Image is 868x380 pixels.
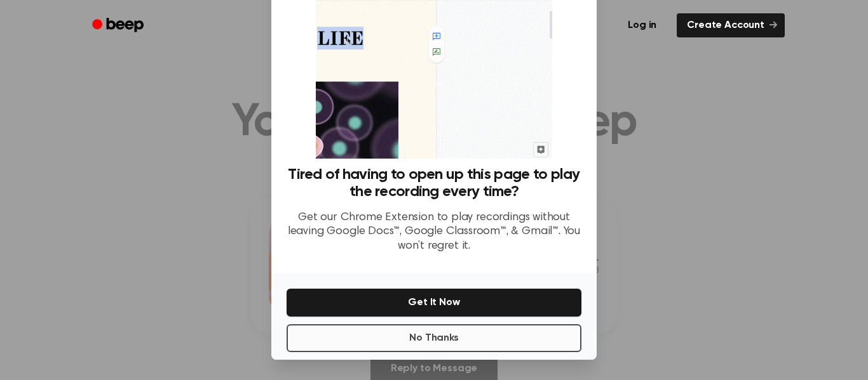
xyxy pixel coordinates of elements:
[287,324,581,352] button: No Thanks
[287,211,581,254] p: Get our Chrome Extension to play recordings without leaving Google Docs™, Google Classroom™, & Gm...
[287,166,581,200] h3: Tired of having to open up this page to play the recording every time?
[83,13,155,38] a: Beep
[677,13,785,37] a: Create Account
[287,289,581,317] button: Get It Now
[615,11,669,40] a: Log in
